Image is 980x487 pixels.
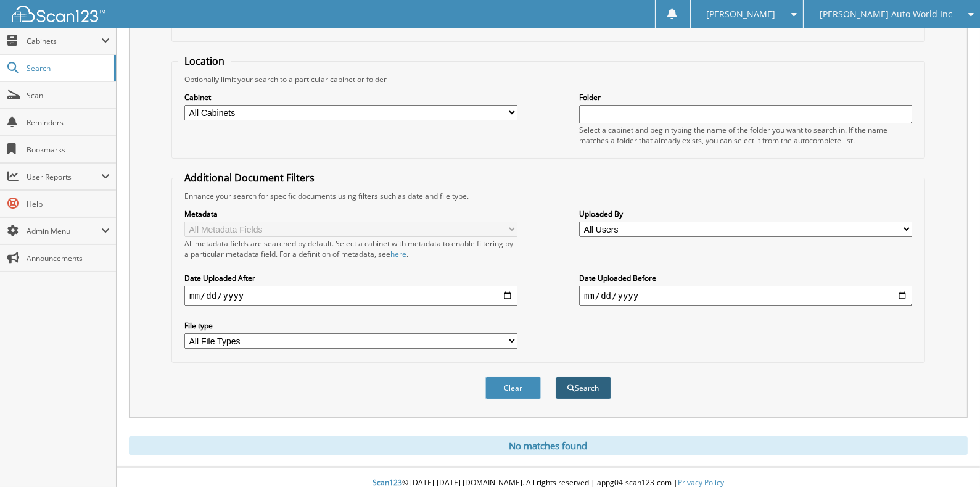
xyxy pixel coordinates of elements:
label: Metadata [184,209,517,219]
legend: Location [178,54,231,68]
span: Admin Menu [27,226,101,236]
input: start [184,286,517,306]
span: Announcements [27,253,110,264]
label: Uploaded By [579,209,912,219]
div: Enhance your search for specific documents using filters such as date and file type. [178,191,918,201]
span: Help [27,199,110,209]
span: Cabinets [27,36,101,46]
span: User Reports [27,172,101,182]
span: [PERSON_NAME] Auto World Inc [820,10,952,18]
span: Search [27,63,108,73]
span: Scan [27,90,110,101]
button: Clear [485,377,541,399]
span: Bookmarks [27,144,110,155]
img: scan123-logo-white.svg [12,6,105,22]
div: All metadata fields are searched by default. Select a cabinet with metadata to enable filtering b... [184,238,517,259]
div: Select a cabinet and begin typing the name of the folder you want to search in. If the name match... [579,125,912,146]
a: here [390,249,406,259]
label: File type [184,320,517,331]
iframe: Chat Widget [918,428,980,487]
label: Date Uploaded Before [579,273,912,283]
button: Search [556,377,611,399]
legend: Additional Document Filters [178,171,321,185]
label: Date Uploaded After [184,273,517,283]
span: [PERSON_NAME] [706,10,775,18]
div: No matches found [129,436,968,455]
label: Cabinet [184,92,517,102]
span: Reminders [27,117,110,128]
input: end [579,286,912,306]
label: Folder [579,92,912,102]
div: Optionally limit your search to a particular cabinet or folder [178,74,918,85]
